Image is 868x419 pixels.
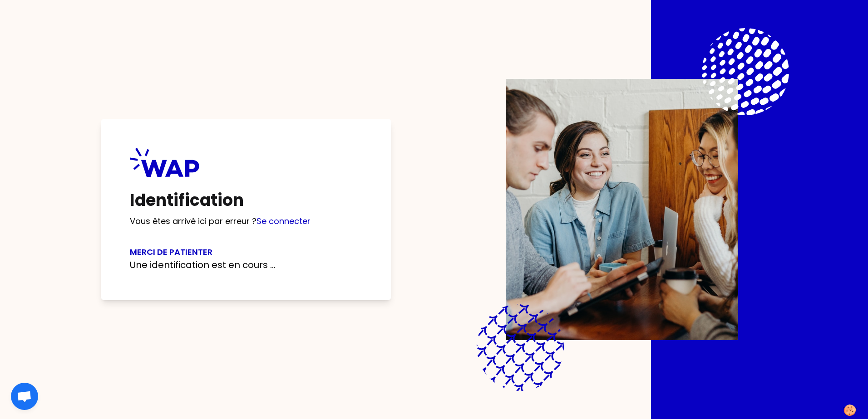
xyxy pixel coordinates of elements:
[11,383,38,410] div: Ouvrir le chat
[130,258,362,271] p: Une identification est en cours ...
[130,191,362,209] h1: Identification
[256,215,311,227] a: Se connecter
[130,215,362,228] p: Vous êtes arrivé ici par erreur ?
[130,246,362,258] h3: Merci de patienter
[506,79,738,340] img: Description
